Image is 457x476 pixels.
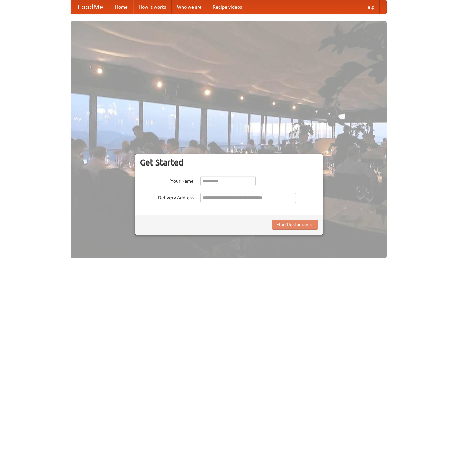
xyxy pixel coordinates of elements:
[140,193,194,201] label: Delivery Address
[172,0,207,14] a: Who we are
[272,220,318,230] button: Find Restaurants!
[133,0,172,14] a: How it works
[140,157,318,168] h3: Get Started
[110,0,133,14] a: Home
[207,0,247,14] a: Recipe videos
[359,0,380,14] a: Help
[71,0,110,14] a: FoodMe
[140,176,194,184] label: Your Name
